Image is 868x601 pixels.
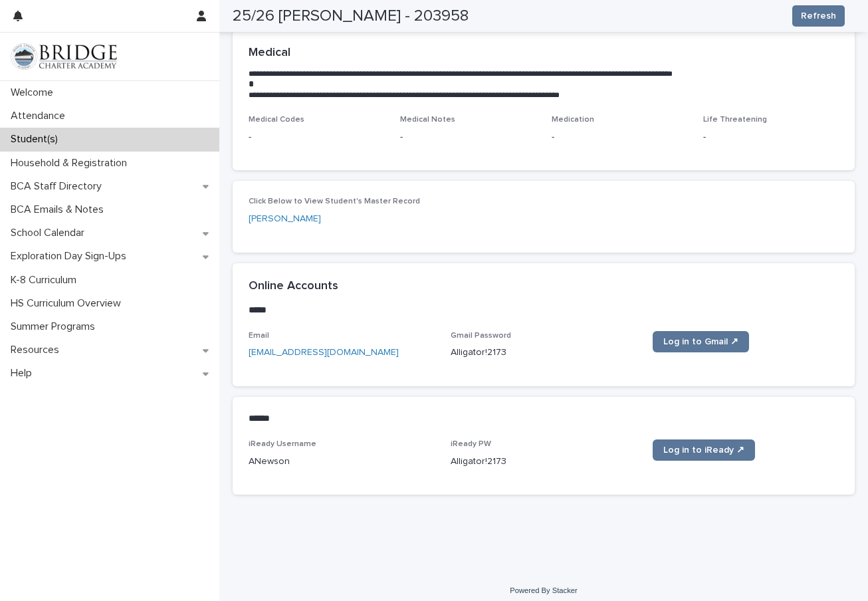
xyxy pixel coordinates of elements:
[451,455,637,469] p: Alligator!2173
[249,348,399,357] a: [EMAIL_ADDRESS][DOMAIN_NAME]
[703,116,767,124] span: Life Threatening
[703,130,839,144] p: -
[249,116,304,124] span: Medical Codes
[249,197,420,205] span: Click Below to View Student's Master Record
[249,130,384,144] p: -
[451,346,637,360] p: Alligator!2173
[5,367,43,380] p: Help
[653,331,749,352] a: Log in to Gmail ↗
[400,116,455,124] span: Medical Notes
[510,586,577,594] a: Powered By Stacker
[249,279,338,294] h2: Online Accounts
[792,5,845,27] button: Refresh
[5,274,87,287] p: K-8 Curriculum
[801,9,836,23] span: Refresh
[5,157,138,170] p: Household & Registration
[451,332,511,340] span: Gmail Password
[5,320,106,333] p: Summer Programs
[400,130,536,144] p: -
[233,7,469,26] h2: 25/26 [PERSON_NAME] - 203958
[451,440,491,448] span: iReady PW
[249,455,435,469] p: ANewson
[653,439,755,461] a: Log in to iReady ↗
[5,344,70,356] p: Resources
[249,212,321,226] a: [PERSON_NAME]
[5,250,137,263] p: Exploration Day Sign-Ups
[5,297,132,310] p: HS Curriculum Overview
[663,337,738,346] span: Log in to Gmail ↗
[5,203,114,216] p: BCA Emails & Notes
[5,227,95,239] p: School Calendar
[249,46,290,60] h2: Medical
[5,110,76,122] p: Attendance
[5,180,112,193] p: BCA Staff Directory
[552,130,687,144] p: -
[5,133,68,146] p: Student(s)
[552,116,594,124] span: Medication
[11,43,117,70] img: V1C1m3IdTEidaUdm9Hs0
[249,440,316,448] span: iReady Username
[663,445,744,455] span: Log in to iReady ↗
[5,86,64,99] p: Welcome
[249,332,269,340] span: Email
